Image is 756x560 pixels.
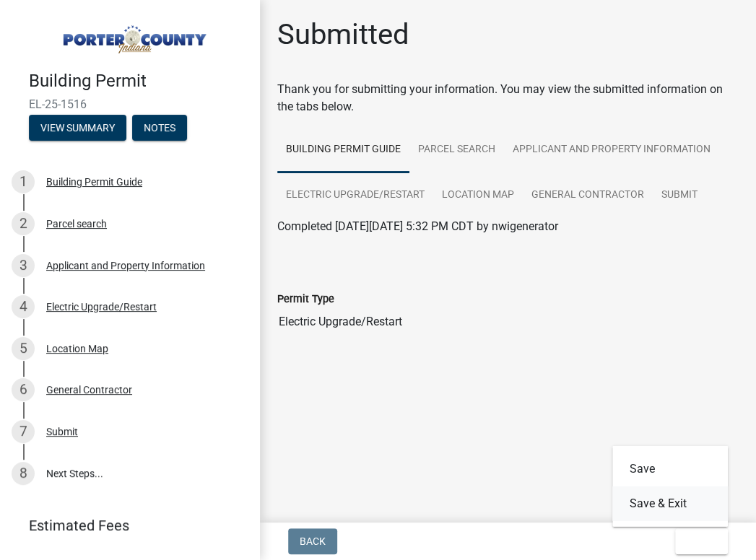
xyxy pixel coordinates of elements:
[132,115,187,141] button: Notes
[29,123,126,134] wm-modal-confirm: Summary
[46,426,78,437] div: Submit
[687,535,708,547] span: Exit
[46,261,205,271] div: Applicant and Property Information
[29,15,237,56] img: Porter County, Indiana
[409,127,504,173] a: Parcel search
[46,302,157,312] div: Electric Upgrade/Restart
[12,295,35,318] div: 4
[300,535,326,547] span: Back
[277,294,334,305] label: Permit Type
[612,486,728,521] button: Save & Exit
[277,81,739,115] div: Thank you for submitting your information. You may view the submitted information on the tabs below.
[523,172,653,219] a: General Contractor
[132,123,187,134] wm-modal-confirm: Notes
[12,170,35,193] div: 1
[277,172,433,219] a: Electric Upgrade/Restart
[12,420,35,443] div: 7
[277,127,409,173] a: Building Permit Guide
[12,337,35,360] div: 5
[277,219,558,233] span: Completed [DATE][DATE] 5:32 PM CDT by nwigenerator
[46,344,108,354] div: Location Map
[29,97,231,111] span: EL-25-1516
[29,115,126,141] button: View Summary
[12,254,35,277] div: 3
[12,212,35,235] div: 2
[12,378,35,401] div: 6
[504,127,719,173] a: Applicant and Property Information
[277,17,409,52] h1: Submitted
[12,511,237,540] a: Estimated Fees
[12,462,35,485] div: 8
[653,172,706,219] a: Submit
[612,452,728,486] button: Save
[46,177,142,187] div: Building Permit Guide
[46,219,107,229] div: Parcel search
[675,528,728,554] button: Exit
[46,385,132,395] div: General Contractor
[433,172,523,219] a: Location Map
[612,446,728,527] div: Exit
[288,528,337,554] button: Back
[29,71,248,92] h4: Building Permit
